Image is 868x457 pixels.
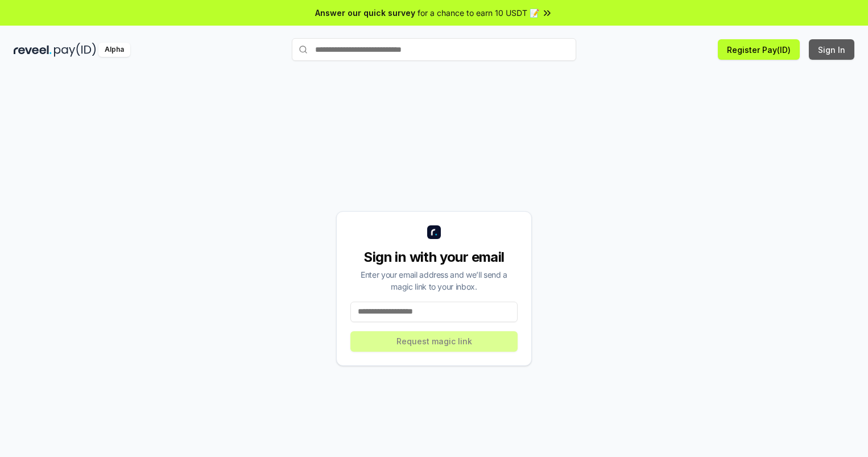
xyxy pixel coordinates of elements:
[427,225,441,239] img: logo_small
[350,248,518,266] div: Sign in with your email
[718,39,800,60] button: Register Pay(ID)
[315,7,415,19] span: Answer our quick survey
[418,7,539,19] span: for a chance to earn 10 USDT 📝
[809,39,854,60] button: Sign In
[54,43,96,57] img: pay_id
[350,269,518,293] div: Enter your email address and we’ll send a magic link to your inbox.
[14,43,52,57] img: reveel_dark
[98,43,130,57] div: Alpha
